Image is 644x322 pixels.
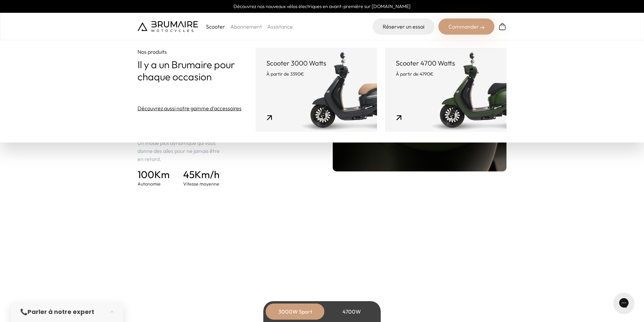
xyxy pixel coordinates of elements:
[438,18,494,35] div: Commander
[266,58,366,68] p: Scooter 3000 Watts
[385,48,506,132] a: Scooter 4700 Watts À partir de 4790€
[498,23,506,31] img: Panier
[610,290,637,315] iframe: Gorgias live chat messenger
[396,58,496,68] p: Scooter 4700 Watts
[256,48,377,132] a: Scooter 3000 Watts À partir de 3390€
[138,104,241,112] a: Découvrez aussi notre gamme d'accessoires
[230,23,262,30] a: Abonnement
[480,26,484,30] img: right-arrow-2.png
[396,71,496,77] p: À partir de 4790€
[267,23,293,30] a: Assistance
[266,71,366,77] p: À partir de 3390€
[206,23,225,31] p: Scooter
[268,304,322,320] div: 3000W Sport
[138,58,256,83] p: Il y a un Brumaire pour chaque occasion
[183,168,219,180] h4: Km/h
[138,48,256,56] p: Nos produits
[325,304,378,320] div: 4700W
[373,18,434,35] a: Réserver un essai
[183,168,195,181] span: 45
[138,168,170,180] h4: Km
[138,139,224,163] p: Un mode plus dynamique qui vous donne des ailes pour ne jamais être en retard.
[183,180,219,187] p: Vitesse moyenne
[138,168,154,181] span: 100
[138,21,198,32] img: Brumaire Motocycles
[138,180,170,187] p: Autonomie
